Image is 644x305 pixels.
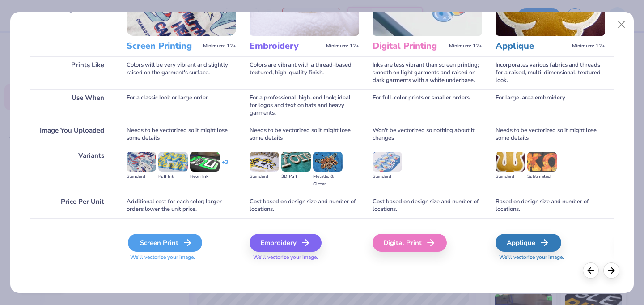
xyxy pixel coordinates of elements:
span: Minimum: 12+ [326,43,359,49]
div: Standard [373,173,402,180]
div: Needs to be vectorized so it might lose some details [496,122,605,147]
img: Standard [373,152,402,172]
div: For large-area embroidery. [496,89,605,122]
div: Needs to be vectorized so it might lose some details [250,122,359,147]
img: Standard [127,152,156,172]
span: Minimum: 12+ [572,43,605,49]
div: Screen Print [128,234,202,252]
div: Image You Uploaded [30,122,113,147]
img: Puff Ink [158,152,188,172]
div: For a classic look or large order. [127,89,236,122]
div: Cost based on design size and number of locations. [250,193,359,218]
div: Standard [496,173,525,180]
div: Digital Print [373,234,447,252]
div: For a professional, high-end look; ideal for logos and text on hats and heavy garments. [250,89,359,122]
div: Sublimated [527,173,557,180]
h3: Digital Printing [373,40,445,52]
p: You can change this later. [30,5,113,13]
span: Minimum: 12+ [449,43,482,49]
div: Metallic & Glitter [313,173,343,188]
div: Needs to be vectorized so it might lose some details [127,122,236,147]
img: Standard [250,152,279,172]
img: Metallic & Glitter [313,152,343,172]
div: Additional cost for each color; larger orders lower the unit price. [127,193,236,218]
h3: Embroidery [250,40,322,52]
div: Neon Ink [190,173,220,180]
img: Standard [496,152,525,172]
button: Close [613,16,630,33]
img: Sublimated [527,152,557,172]
div: Applique [496,234,561,252]
div: Won't be vectorized so nothing about it changes [373,122,482,147]
div: Prints Like [30,56,113,89]
div: Standard [127,173,156,180]
div: Inks are less vibrant than screen printing; smooth on light garments and raised on dark garments ... [373,56,482,89]
span: We'll vectorize your image. [250,253,359,261]
div: Colors are vibrant with a thread-based textured, high-quality finish. [250,56,359,89]
h3: Screen Printing [127,40,199,52]
div: Embroidery [250,234,322,252]
div: Variants [30,147,113,193]
span: Minimum: 12+ [203,43,236,49]
div: Cost based on design size and number of locations. [373,193,482,218]
h3: Applique [496,40,568,52]
div: Use When [30,89,113,122]
div: Price Per Unit [30,193,113,218]
img: 3D Puff [281,152,311,172]
div: 3D Puff [281,173,311,180]
img: Neon Ink [190,152,220,172]
div: Puff Ink [158,173,188,180]
div: Standard [250,173,279,180]
div: Based on design size and number of locations. [496,193,605,218]
div: For full-color prints or smaller orders. [373,89,482,122]
div: Colors will be very vibrant and slightly raised on the garment's surface. [127,56,236,89]
div: + 3 [222,159,228,174]
span: We'll vectorize your image. [496,253,605,261]
span: We'll vectorize your image. [127,253,236,261]
div: Incorporates various fabrics and threads for a raised, multi-dimensional, textured look. [496,56,605,89]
